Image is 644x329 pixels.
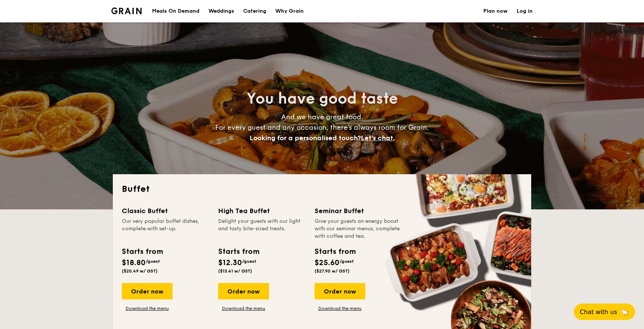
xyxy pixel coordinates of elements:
[361,134,395,142] span: Let's chat.
[122,206,209,216] div: Classic Buffet
[122,268,158,274] span: ($20.49 w/ GST)
[340,259,354,264] span: /guest
[122,258,146,267] span: $18.80
[122,246,162,257] div: Starts from
[315,268,350,274] span: ($27.90 w/ GST)
[242,259,256,264] span: /guest
[218,206,306,216] div: High Tea Buffet
[218,268,252,274] span: ($13.41 w/ GST)
[574,304,635,320] button: Chat with us🦙
[218,283,269,299] div: Order now
[250,134,361,142] span: Looking for a personalised touch?
[218,218,306,240] div: Delight your guests with our light and tasty bite-sized treats.
[111,7,142,14] a: Logotype
[580,308,617,316] span: Chat with us
[111,7,142,14] img: Grain
[247,90,398,108] span: You have good taste
[122,183,522,195] h2: Buffet
[620,308,629,316] span: 🦙
[122,283,173,299] div: Order now
[315,246,355,257] div: Starts from
[218,305,269,311] a: Download the menu
[315,206,402,216] div: Seminar Buffet
[122,218,209,240] div: Our very popular buffet dishes, complete with set-up.
[315,283,365,299] div: Order now
[315,218,402,240] div: Give your guests an energy boost with our seminar menus, complete with coffee and tea.
[315,258,340,267] span: $25.60
[146,259,160,264] span: /guest
[218,246,259,257] div: Starts from
[215,113,429,142] span: And we have great food. For every guest and any occasion, there’s always room for Grain.
[315,305,365,311] a: Download the menu
[218,258,242,267] span: $12.30
[122,305,173,311] a: Download the menu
